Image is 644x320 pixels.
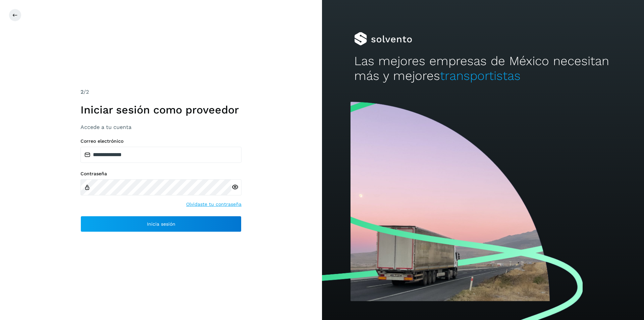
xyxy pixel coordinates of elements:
[80,124,241,130] h3: Accede a tu cuenta
[80,88,241,96] div: /2
[186,201,241,208] a: Olvidaste tu contraseña
[80,89,84,95] span: 2
[80,216,241,232] button: Inicia sesión
[440,68,521,83] span: transportistas
[80,103,241,116] h1: Iniciar sesión como proveedor
[80,171,241,177] label: Contraseña
[354,54,612,84] h2: Las mejores empresas de México necesitan más y mejores
[80,138,241,144] label: Correo electrónico
[147,222,175,226] span: Inicia sesión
